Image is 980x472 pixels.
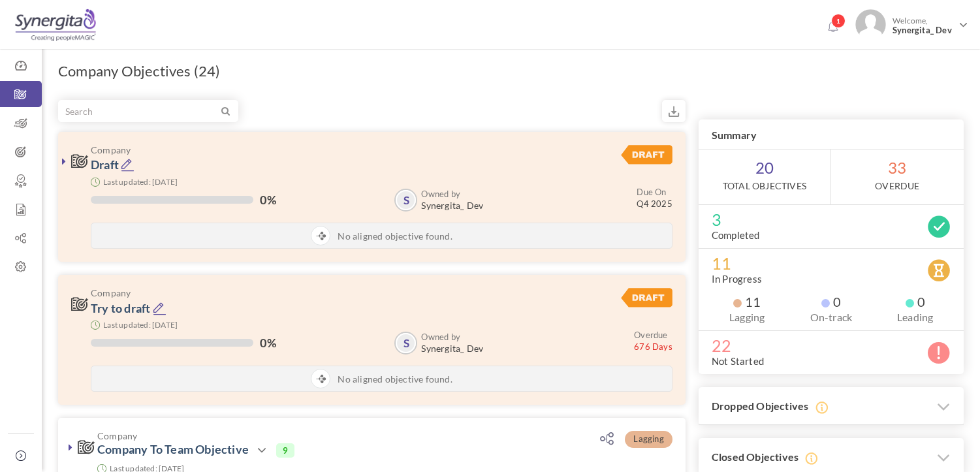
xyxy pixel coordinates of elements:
span: 9 [276,443,294,458]
h1: Company Objectives (24) [58,62,221,80]
small: Last updated: [DATE] [103,177,178,187]
label: Not Started [712,354,764,368]
label: On-track [796,311,867,324]
a: Edit Objective [121,157,134,174]
img: Logo [15,8,96,41]
span: Welcome, [886,9,957,42]
label: 0% [260,193,276,206]
a: S [396,190,416,210]
label: OverDue [875,180,919,193]
img: DraftStatus.svg [621,145,672,165]
span: 0 [821,295,841,308]
a: Company To Team Objective [97,442,249,456]
span: 0 [906,295,925,308]
a: Photo Welcome,Synergita_ Dev [850,4,973,42]
span: 22 [712,339,951,352]
a: Try to draft [91,301,150,315]
span: Synergita_ Dev [893,25,954,35]
h3: Dropped Objectives [699,387,964,426]
span: 11 [712,257,951,270]
label: Total Objectives [723,180,806,193]
b: Owned by [421,189,460,199]
a: Draft [91,157,119,172]
a: S [396,333,416,353]
span: No aligned objective found. [338,373,452,386]
label: In Progress [712,272,762,285]
label: Completed [712,228,760,242]
label: Lagging [712,311,783,324]
small: Due On [637,187,666,197]
small: Q4 2025 [637,186,672,210]
span: Company [91,145,561,155]
span: 11 [733,295,761,308]
label: 0% [260,336,276,349]
span: 33 [831,149,964,204]
span: 20 [699,149,830,204]
img: DraftStatus.svg [621,288,672,307]
small: Last updated: [DATE] [103,320,178,330]
span: Synergita_ Dev [421,343,483,354]
img: Photo [855,9,886,40]
a: Notifications [823,17,844,38]
b: Owned by [421,332,460,342]
label: Leading [879,311,951,324]
span: 3 [712,213,951,226]
span: Company [91,288,561,298]
a: Edit Objective [153,301,166,317]
small: 676 Days [634,329,672,353]
h3: Summary [699,119,964,149]
small: Overdue [634,330,667,340]
span: 1 [831,14,846,28]
span: No aligned objective found. [338,230,452,243]
input: Search [59,101,219,121]
span: Synergita_ Dev [421,200,483,211]
span: Lagging [625,431,672,448]
span: Company [97,431,561,441]
small: Export [662,100,686,122]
